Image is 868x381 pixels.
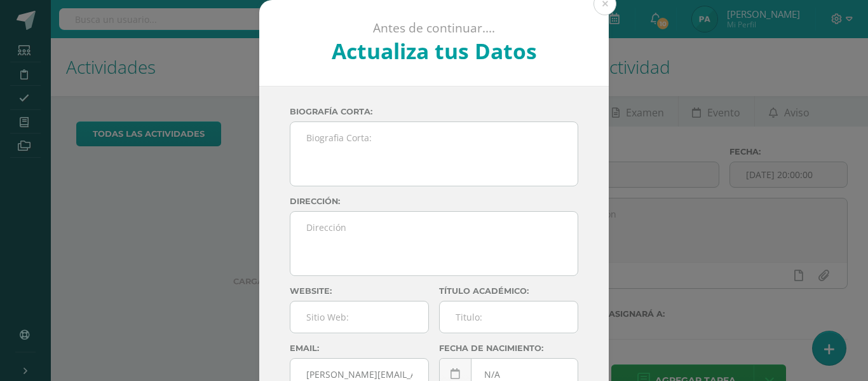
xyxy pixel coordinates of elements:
[294,36,575,66] h2: Actualiza tus Datos
[290,286,429,296] label: Website:
[290,197,578,206] label: Dirección:
[290,107,578,116] label: Biografía corta:
[294,20,575,36] p: Antes de continuar....
[439,343,578,353] label: Fecha de nacimiento:
[290,343,429,353] label: Email:
[440,301,578,333] input: Titulo:
[439,286,578,296] label: Título académico:
[290,301,428,333] input: Sitio Web:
